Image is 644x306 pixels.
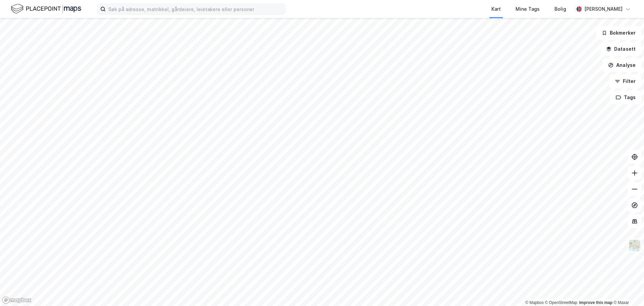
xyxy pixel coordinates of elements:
button: Filter [609,75,641,88]
button: Analyse [602,58,641,72]
button: Bokmerker [596,26,641,40]
button: Datasett [600,42,641,56]
a: Improve this map [579,300,612,305]
img: logo.f888ab2527a4732fd821a326f86c7f29.svg [11,3,81,15]
img: Z [628,239,641,252]
div: Bolig [554,5,566,13]
iframe: Chat Widget [610,274,644,306]
input: Søk på adresse, matrikkel, gårdeiere, leietakere eller personer [106,4,285,14]
a: OpenStreetMap [545,300,578,305]
div: Kart [491,5,501,13]
a: Mapbox homepage [2,296,32,304]
div: Mine Tags [516,5,540,13]
div: [PERSON_NAME] [584,5,623,13]
button: Tags [610,91,641,104]
a: Mapbox [525,300,544,305]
